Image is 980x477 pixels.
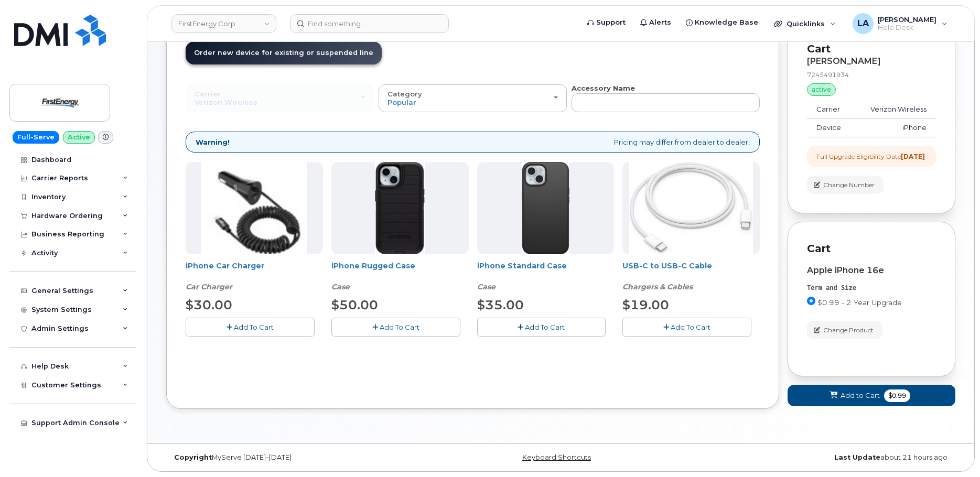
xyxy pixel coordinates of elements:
[477,261,567,270] a: iPhone Standard Case
[934,431,972,469] iframe: Messenger Launcher
[477,318,606,336] button: Add To Cart
[679,12,766,33] a: Knowledge Base
[807,284,936,292] div: Term and Size
[807,241,936,256] p: Cart
[331,261,469,292] div: iPhone Rugged Case
[186,132,760,153] div: Pricing may differ from dealer to dealer!
[331,282,350,291] em: Case
[379,84,567,112] button: Category Popular
[807,41,936,57] p: Cart
[375,162,425,254] img: Defender.jpg
[834,453,880,461] strong: Last Update
[186,261,323,292] div: iPhone Car Charger
[807,176,884,194] button: Change Number
[807,70,936,79] div: 7245491934
[580,12,633,33] a: Support
[878,15,936,24] span: [PERSON_NAME]
[166,453,429,462] div: MyServe [DATE]–[DATE]
[171,14,276,33] a: FirstEnergy Corp
[823,180,875,190] span: Change Number
[477,297,524,312] span: $35.00
[633,12,679,33] a: Alerts
[787,19,825,28] span: Quicklinks
[629,162,753,254] img: USB-C.jpg
[841,391,880,400] span: Add to Cart
[788,385,955,406] button: Add to Cart $0.99
[194,49,373,57] span: Order new device for existing or suspended line
[878,24,936,32] span: Help Desk
[186,261,264,270] a: iPhone Car Charger
[901,153,925,160] strong: [DATE]
[387,98,416,106] span: Popular
[845,13,955,34] div: Lanette Aparicio
[854,118,936,137] td: iPhone
[692,453,955,462] div: about 21 hours ago
[807,118,854,137] td: Device
[884,389,910,402] span: $0.99
[649,17,671,28] span: Alerts
[387,90,422,98] span: Category
[767,13,843,34] div: Quicklinks
[671,323,710,331] span: Add To Cart
[622,282,693,291] em: Chargers & Cables
[622,318,751,336] button: Add To Cart
[522,162,569,254] img: Symmetry.jpg
[174,453,212,461] strong: Copyright
[331,261,415,270] a: iPhone Rugged Case
[331,318,460,336] button: Add To Cart
[201,162,307,254] img: iphonesecg.jpg
[572,84,635,92] strong: Accessory Name
[622,261,712,270] a: USB-C to USB-C Cable
[854,100,936,119] td: Verizon Wireless
[823,326,874,335] span: Change Product
[186,297,232,312] span: $30.00
[596,17,626,28] span: Support
[331,297,378,312] span: $50.00
[477,282,496,291] em: Case
[477,261,615,292] div: iPhone Standard Case
[234,323,274,331] span: Add To Cart
[196,137,230,147] strong: Warning!
[807,100,854,119] td: Carrier
[695,17,758,28] span: Knowledge Base
[857,17,869,30] span: LA
[186,318,315,336] button: Add To Cart
[186,282,232,291] em: Car Charger
[817,298,902,307] span: $0.99 - 2 Year Upgrade
[522,453,591,461] a: Keyboard Shortcuts
[807,83,836,96] div: active
[807,321,882,339] button: Change Product
[622,297,669,312] span: $19.00
[807,266,936,275] div: Apple iPhone 16e
[525,323,565,331] span: Add To Cart
[816,152,925,161] div: Full Upgrade Eligibility Date
[290,14,449,33] input: Find something...
[807,297,815,305] input: $0.99 - 2 Year Upgrade
[622,261,760,292] div: USB-C to USB-C Cable
[380,323,419,331] span: Add To Cart
[807,57,936,66] div: [PERSON_NAME]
